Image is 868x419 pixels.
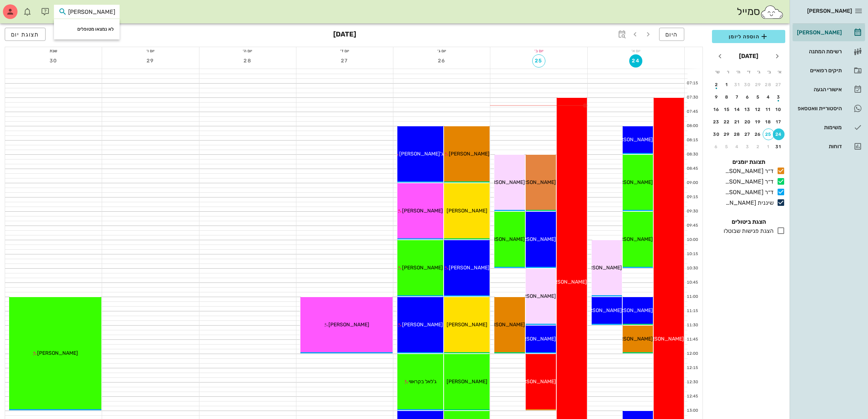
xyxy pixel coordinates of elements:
div: 19 [752,119,764,124]
button: 24 [629,54,642,68]
div: 12:30 [685,379,700,385]
div: ד״ר [PERSON_NAME] [722,167,774,176]
div: 1 [763,144,774,149]
button: 31 [731,79,743,91]
button: 28 [763,79,774,91]
div: הצגת פגישות שבוטלו [721,227,774,235]
th: ש׳ [713,66,722,78]
button: 31 [773,141,785,153]
button: 1 [721,79,733,91]
div: 3 [773,95,785,100]
a: תיקים רפואיים [793,62,865,79]
div: יום ד׳ [296,47,393,54]
div: יום ו׳ [102,47,199,54]
div: 23 [711,119,722,124]
h4: הצגת ביטולים [712,218,785,226]
button: 23 [711,116,722,128]
div: שבת [5,47,102,54]
div: יום ה׳ [199,47,296,54]
div: 07:15 [685,80,700,87]
div: תיקים רפואיים [795,68,842,73]
button: 26 [752,128,764,140]
div: 6 [711,144,722,149]
div: סמייל [737,4,784,20]
span: [PERSON_NAME] [449,265,490,271]
div: 1 [721,82,733,87]
span: [PERSON_NAME] [515,378,556,385]
a: רשימת המתנה [793,43,865,60]
button: 12 [752,104,764,115]
button: 13 [742,104,754,115]
div: 21 [731,119,743,124]
span: [PERSON_NAME] [807,8,852,14]
span: [PERSON_NAME] [447,322,487,328]
a: [PERSON_NAME] [793,24,865,41]
div: 25 [763,132,774,137]
span: 26 [435,58,448,64]
div: 12:45 [685,393,700,400]
div: לא נמצאו מטופלים [60,26,114,32]
th: ב׳ [764,66,774,78]
button: 4 [763,91,774,103]
button: 24 [773,128,785,140]
span: [PERSON_NAME] [515,179,556,185]
div: 13 [742,107,754,112]
span: [PERSON_NAME] [515,336,556,342]
div: 11:15 [685,308,700,314]
span: [PERSON_NAME] [484,236,525,242]
button: 5 [752,91,764,103]
div: 4 [731,144,743,149]
div: 11:00 [685,294,700,300]
div: 15 [721,107,733,112]
button: 30 [47,54,60,68]
span: 27 [338,58,351,64]
img: SmileCloud logo [760,5,784,19]
div: 30 [742,82,754,87]
span: [PERSON_NAME] [402,322,443,328]
th: ד׳ [744,66,753,78]
div: 12:00 [685,351,700,357]
div: 29 [752,82,764,87]
div: 10:45 [685,280,700,286]
span: ג'לאל בקראווי [409,378,436,385]
button: 15 [721,104,733,115]
div: 30 [711,132,722,137]
button: 5 [721,141,733,153]
div: [PERSON_NAME] [795,30,842,35]
button: [DATE] [736,49,761,64]
span: הוספה ליומן [718,32,779,41]
div: 28 [731,132,743,137]
div: משימות [795,124,842,130]
span: [PERSON_NAME] [612,307,653,314]
span: 28 [241,58,254,64]
button: 28 [241,54,254,68]
div: 5 [721,144,733,149]
div: ד״ר [PERSON_NAME] [722,188,774,197]
div: 08:30 [685,151,700,158]
div: 10:00 [685,237,700,243]
button: 17 [773,116,785,128]
a: משימות [793,119,865,136]
div: 28 [763,82,774,87]
span: תג [22,6,26,10]
button: 18 [763,116,774,128]
div: 09:15 [685,194,700,200]
div: 09:00 [685,180,700,186]
button: הוספה ליומן [712,30,785,43]
button: 29 [144,54,157,68]
div: יום ב׳ [490,47,587,54]
h3: [DATE] [333,28,356,42]
span: [PERSON_NAME] [484,322,525,328]
div: 7 [731,95,743,100]
div: 16 [711,107,722,112]
div: 26 [752,132,764,137]
div: 07:30 [685,95,700,101]
div: 10:30 [685,265,700,272]
div: רשימת המתנה [795,49,842,54]
div: 14 [731,107,743,112]
button: 2 [711,79,722,91]
button: 10 [773,104,785,115]
span: [PERSON_NAME] [612,336,653,342]
button: 6 [742,91,754,103]
button: 21 [731,116,743,128]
